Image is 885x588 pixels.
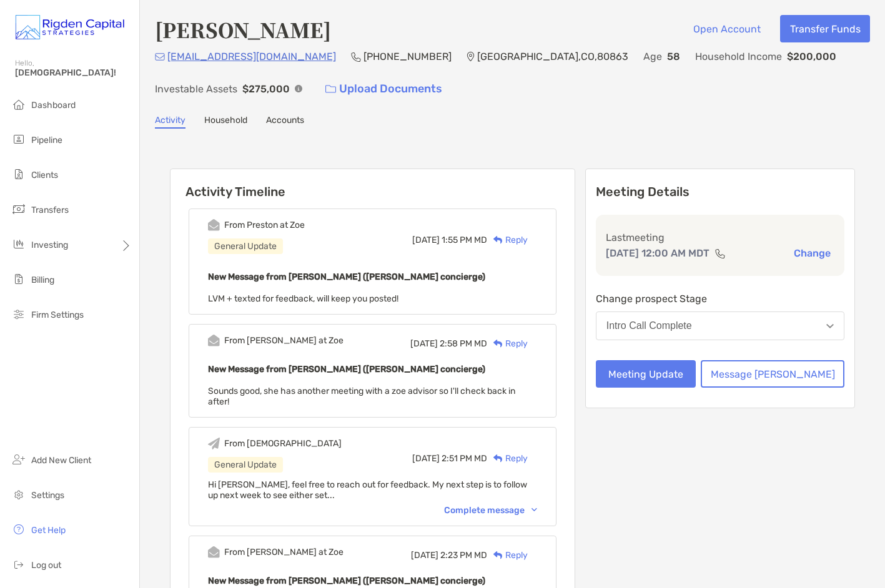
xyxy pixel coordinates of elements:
a: Activity [155,115,185,129]
img: Phone Icon [351,52,361,62]
p: [PHONE_NUMBER] [363,49,452,64]
div: Reply [487,549,528,562]
p: 58 [667,49,680,64]
b: New Message from [PERSON_NAME] ([PERSON_NAME] concierge) [208,576,485,586]
img: Info Icon [295,85,302,92]
p: $200,000 [787,49,836,64]
img: add_new_client icon [11,452,26,467]
img: clients icon [11,167,26,182]
span: Dashboard [31,100,76,110]
span: [DEMOGRAPHIC_DATA]! [15,67,132,78]
span: 1:55 PM MD [442,235,487,245]
p: [GEOGRAPHIC_DATA] , CO , 80863 [477,49,628,64]
img: Reply icon [493,236,503,244]
button: Open Account [683,15,770,42]
img: Event icon [208,438,220,449]
button: Message [PERSON_NAME] [701,360,844,388]
img: investing icon [11,237,26,252]
span: Hi [PERSON_NAME], feel free to reach out for feedback. My next step is to follow up next week to ... [208,479,527,501]
p: Investable Assets [155,81,237,97]
span: Settings [31,490,64,501]
a: Upload Documents [317,76,450,102]
div: Complete message [444,505,537,516]
p: Household Income [695,49,782,64]
p: Change prospect Stage [596,291,844,306]
button: Meeting Update [596,360,696,388]
b: New Message from [PERSON_NAME] ([PERSON_NAME] concierge) [208,272,485,282]
img: Open dropdown arrow [826,324,834,328]
span: Get Help [31,525,66,536]
span: [DATE] [412,235,440,245]
b: New Message from [PERSON_NAME] ([PERSON_NAME] concierge) [208,364,485,375]
h6: Activity Timeline [171,169,575,199]
h4: [PERSON_NAME] [155,15,331,44]
span: Log out [31,560,61,571]
div: From [PERSON_NAME] at Zoe [224,547,344,557]
span: Firm Settings [31,310,84,320]
img: transfers icon [11,202,26,217]
img: Reply icon [493,454,503,463]
img: get-help icon [11,522,26,537]
img: Event icon [208,335,220,346]
span: Transfers [31,205,69,215]
div: From [PERSON_NAME] at Zoe [224,335,344,346]
span: Investing [31,240,68,250]
span: [DATE] [410,338,438,349]
span: 2:51 PM MD [442,453,487,464]
img: Email Icon [155,53,165,61]
img: logout icon [11,557,26,572]
p: $275,000 [242,81,290,97]
img: Reply icon [493,551,503,559]
img: settings icon [11,487,26,502]
span: 2:58 PM MD [440,338,487,349]
a: Household [204,115,247,129]
span: 2:23 PM MD [440,550,487,561]
div: Reply [487,337,528,350]
button: Transfer Funds [780,15,870,42]
div: General Update [208,457,283,473]
span: Billing [31,275,54,285]
img: pipeline icon [11,132,26,147]
div: From [DEMOGRAPHIC_DATA] [224,438,342,449]
div: General Update [208,238,283,254]
div: Intro Call Complete [606,320,692,331]
img: communication type [714,248,726,258]
span: Clients [31,170,58,180]
span: Pipeline [31,135,62,145]
img: button icon [325,85,336,94]
img: firm-settings icon [11,306,26,321]
img: Chevron icon [531,508,537,512]
div: Reply [487,233,528,247]
img: Location Icon [467,52,475,62]
p: Last meeting [606,230,834,245]
p: Age [643,49,662,64]
img: dashboard icon [11,97,26,112]
span: Sounds good, she has another meeting with a zoe advisor so I'll check back in after! [208,386,515,407]
img: billing icon [11,272,26,287]
div: From Preston at Zoe [224,220,305,230]
span: [DATE] [411,550,438,561]
button: Change [790,247,834,260]
p: Meeting Details [596,184,844,200]
span: [DATE] [412,453,440,464]
span: Add New Client [31,455,91,466]
img: Event icon [208,546,220,558]
p: [EMAIL_ADDRESS][DOMAIN_NAME] [167,49,336,64]
button: Intro Call Complete [596,311,844,340]
span: LVM + texted for feedback, will keep you posted! [208,293,398,304]
div: Reply [487,452,528,465]
img: Event icon [208,219,220,231]
p: [DATE] 12:00 AM MDT [606,245,709,261]
img: Reply icon [493,340,503,348]
a: Accounts [266,115,304,129]
img: Zoe Logo [15,5,124,50]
